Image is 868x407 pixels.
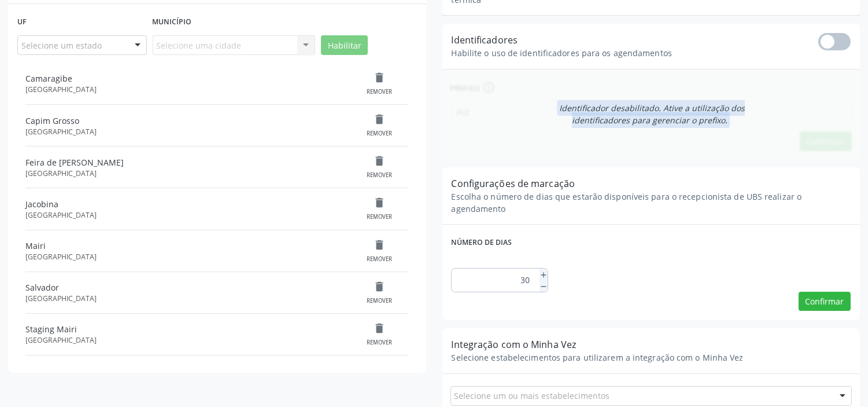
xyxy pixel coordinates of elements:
[25,252,351,262] div: [GEOGRAPHIC_DATA]
[25,156,351,168] div: Feira de [PERSON_NAME]
[25,281,351,294] div: Salvador
[25,210,351,220] div: [GEOGRAPHIC_DATA]
[25,323,351,335] div: Staging Mairi
[455,390,610,402] span: Selecione um ou mais estabelecimentos
[374,196,386,209] i: delete
[367,88,393,96] div: Remover
[367,213,393,221] div: Remover
[321,35,368,55] button: Habilitar
[367,297,393,305] div: Remover
[452,234,851,252] label: Número de dias
[25,168,351,178] div: [GEOGRAPHIC_DATA]
[367,339,393,347] div: Remover
[25,72,351,85] div: Camaragibe
[374,155,386,167] i: delete
[452,191,802,214] span: Escolha o número de dias que estarão disponíveis para o recepcionista de UBS realizar o agendamento
[452,338,577,351] span: Integração com o Minha Vez
[25,115,351,127] div: Capim Grosso
[559,102,745,126] span: Identificador desabilitado. Ative a utilização dos identificadores para gerenciar o prefixo.
[374,71,386,84] i: delete
[799,292,851,311] button: Confirmar
[452,177,575,190] span: Configurações de marcação
[25,85,351,94] div: [GEOGRAPHIC_DATA]
[367,130,393,138] div: Remover
[367,171,393,179] div: Remover
[374,280,386,293] i: delete
[25,294,351,303] div: [GEOGRAPHIC_DATA]
[452,34,518,46] span: Identificadores
[21,39,102,52] span: Selecione um estado
[17,13,27,31] label: Uf
[25,335,351,345] div: [GEOGRAPHIC_DATA]
[367,255,393,263] div: Remover
[153,13,192,31] label: Município
[25,198,351,210] div: Jacobina
[25,240,351,252] div: Mairi
[452,352,744,363] span: Selecione estabelecimentos para utilizarem a integração com o Minha Vez
[452,47,672,58] span: Habilite o uso de identificadores para os agendamentos
[25,127,351,137] div: [GEOGRAPHIC_DATA]
[374,239,386,251] i: delete
[374,322,386,335] i: delete
[374,113,386,126] i: delete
